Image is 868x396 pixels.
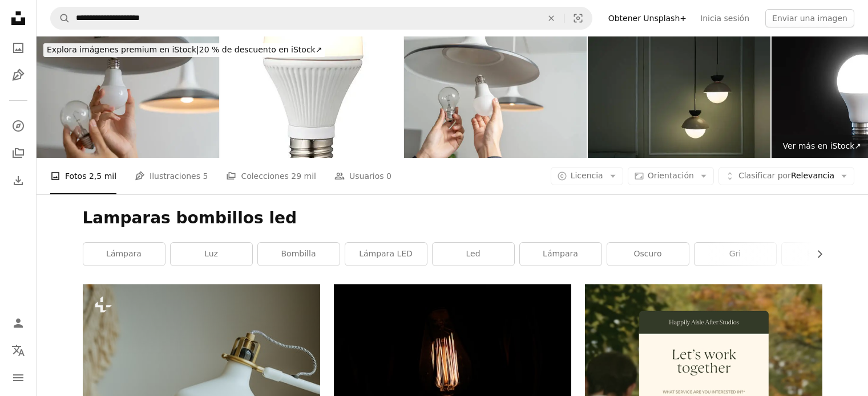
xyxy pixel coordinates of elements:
[83,208,822,228] h1: Lamparas bombillos led
[404,36,587,158] img: Los asiáticos reemplazan las bombillas fluorescentes (CFL) por nuevas bombillas LED. Unas manos f...
[345,243,427,266] a: Lámpara LED
[7,366,30,389] button: Menú
[695,243,776,266] a: gri
[520,243,601,266] a: Lámpara
[433,243,514,266] a: led
[7,36,30,59] a: Fotos
[571,171,603,180] span: Licencia
[226,158,316,194] a: Colecciones 29 mil
[588,36,770,158] img: Un primer plano de la lámpara de noche en el dormitorio
[738,170,834,182] span: Relevancia
[135,158,208,194] a: Ilustraciones 5
[718,167,854,185] button: Clasificar porRelevancia
[220,36,403,158] img: Luces de LED de lámpara
[765,9,854,27] button: Enviar una imagen
[7,142,30,165] a: Colecciones
[83,243,165,266] a: lámpara
[258,243,340,266] a: bombilla
[607,243,689,266] a: oscuro
[7,312,30,334] a: Iniciar sesión / Registrarse
[7,169,30,192] a: Historial de descargas
[203,170,208,182] span: 5
[601,9,693,27] a: Obtener Unsplash+
[7,115,30,137] a: Explorar
[334,158,391,194] a: Usuarios 0
[782,141,861,150] span: Ver más en iStock ↗
[539,7,564,29] button: Borrar
[51,7,70,29] button: Buscar en Unsplash
[564,7,592,29] button: Búsqueda visual
[7,339,30,362] button: Idioma
[776,135,868,158] a: Ver más en iStock↗
[693,9,756,27] a: Inicia sesión
[551,167,623,185] button: Licencia
[782,243,863,266] a: enorme
[809,243,822,266] button: desplazar lista a la derecha
[50,7,592,30] form: Encuentra imágenes en todo el sitio
[291,170,316,182] span: 29 mil
[648,171,694,180] span: Orientación
[738,171,791,180] span: Clasificar por
[386,170,391,182] span: 0
[334,358,571,368] a: Una bombilla pasada de moda en la oscuridad
[37,36,219,158] img: Una joven está cambiando una bombilla de una bombilla incandescente a una bombilla LED.
[47,45,199,54] span: Explora imágenes premium en iStock |
[7,64,30,87] a: Ilustraciones
[171,243,252,266] a: luz
[628,167,714,185] button: Orientación
[37,36,332,64] a: Explora imágenes premium en iStock|20 % de descuento en iStock↗
[43,43,325,57] div: 20 % de descuento en iStock ↗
